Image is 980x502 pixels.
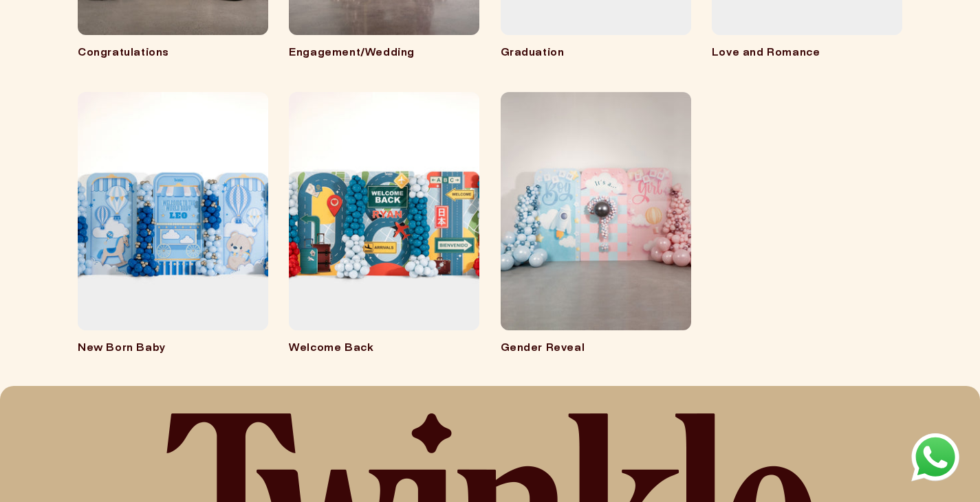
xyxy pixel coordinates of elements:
[289,342,479,356] a: Welcome Back
[712,47,902,60] a: Love and Romance
[501,342,691,356] a: Gender Reveal
[289,47,479,60] a: Engagement/Wedding
[78,47,268,60] a: Congratulations
[78,342,268,356] a: New Born Baby
[501,47,691,60] a: Graduation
